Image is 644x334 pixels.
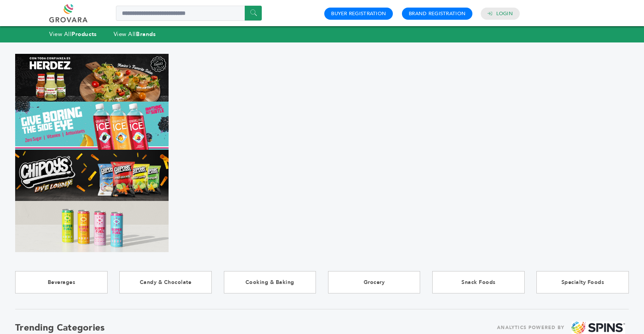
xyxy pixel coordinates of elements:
a: View AllProducts [49,30,97,38]
img: Marketplace Top Banner 3 [15,150,169,201]
a: Candy & Chocolate [119,271,212,293]
h2: Trending Categories [15,321,105,334]
a: Beverages [15,271,108,293]
img: Marketplace Top Banner 2 [15,102,169,150]
a: Login [496,10,513,17]
a: Buyer Registration [331,10,386,17]
input: Search a product or brand... [116,6,262,21]
strong: Products [72,30,97,38]
a: View AllBrands [114,30,156,38]
a: Snack Foods [432,271,525,293]
strong: Brands [136,30,156,38]
a: Cooking & Baking [224,271,316,293]
a: Brand Registration [409,10,466,17]
img: spins.png [572,321,625,334]
img: Marketplace Top Banner 1 [15,54,169,102]
img: Marketplace Top Banner 4 [15,201,169,252]
a: Specialty Foods [536,271,629,293]
span: ANALYTICS POWERED BY [497,323,564,332]
a: Grocery [328,271,420,293]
